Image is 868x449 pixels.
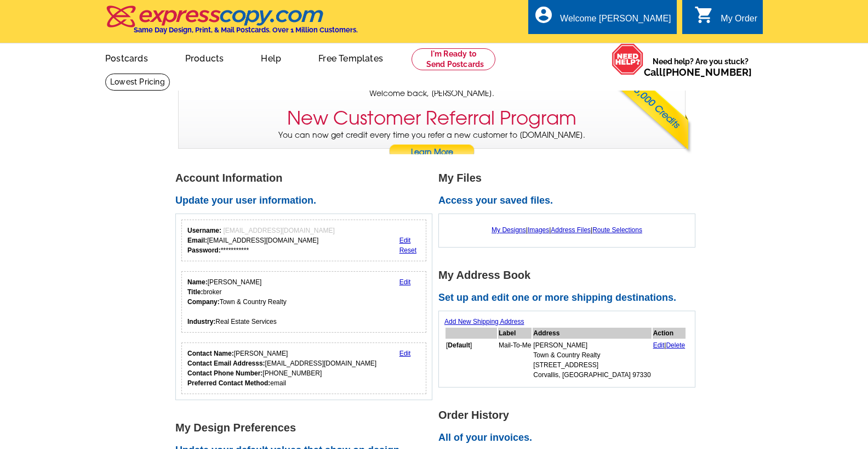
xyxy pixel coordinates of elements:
[187,349,376,388] div: [PERSON_NAME] [EMAIL_ADDRESS][DOMAIN_NAME] [PHONE_NUMBER] email
[389,144,475,161] a: Learn More
[438,195,701,207] h2: Access your saved files.
[653,328,686,339] th: Action
[399,350,411,357] a: Edit
[551,226,591,234] a: Address Files
[492,226,526,234] a: My Designs
[644,56,757,78] span: Need help? Are you stuck?
[534,5,553,25] i: account_circle
[181,343,426,394] div: Who should we contact regarding order issues?
[438,270,701,281] h1: My Address Book
[187,350,234,357] strong: Contact Name:
[653,340,686,380] td: |
[498,328,532,339] th: Label
[179,130,685,161] p: You can now get credit every time you refer a new customer to [DOMAIN_NAME].
[187,237,207,244] strong: Email:
[666,341,685,349] a: Delete
[592,226,642,234] a: Route Selections
[168,44,242,70] a: Products
[612,43,644,75] img: help
[644,66,752,78] span: Call
[560,14,671,29] div: Welcome [PERSON_NAME]
[399,278,411,286] a: Edit
[187,360,265,367] strong: Contact Email Addresss:
[181,271,426,333] div: Your personal details.
[438,292,701,304] h2: Set up and edit one or more shipping destinations.
[187,277,287,327] div: [PERSON_NAME] broker Town & Country Realty Real Estate Services
[663,66,752,78] a: [PHONE_NUMBER]
[438,409,701,421] h1: Order History
[438,432,701,444] h2: All of your invoices.
[399,246,416,254] a: Reset
[653,341,665,349] a: Edit
[187,318,215,325] strong: Industry:
[444,220,689,240] div: | | |
[105,13,358,34] a: Same Day Design, Print, & Mail Postcards. Over 1 Million Customers.
[175,195,438,207] h2: Update your user information.
[175,422,438,434] h1: My Design Preferences
[721,14,757,29] div: My Order
[187,288,203,296] strong: Title:
[301,44,401,70] a: Free Templates
[498,340,532,380] td: Mail-To-Me
[134,26,358,34] h4: Same Day Design, Print, & Mail Postcards. Over 1 Million Customers.
[88,44,165,70] a: Postcards
[446,340,497,380] td: [ ]
[448,341,470,349] b: Default
[243,44,299,70] a: Help
[187,379,270,387] strong: Preferred Contact Method:
[287,107,576,130] h3: New Customer Referral Program
[223,227,334,234] span: [EMAIL_ADDRESS][DOMAIN_NAME]
[694,12,757,26] a: shopping_cart My Order
[187,298,220,306] strong: Company:
[187,278,208,286] strong: Name:
[369,88,494,99] span: Welcome back, [PERSON_NAME].
[187,369,262,377] strong: Contact Phone Number:
[694,5,714,25] i: shopping_cart
[187,246,221,254] strong: Password:
[175,172,438,184] h1: Account Information
[187,227,221,234] strong: Username:
[533,328,651,339] th: Address
[444,318,524,325] a: Add New Shipping Address
[438,172,701,184] h1: My Files
[399,237,411,244] a: Edit
[533,340,651,380] td: [PERSON_NAME] Town & Country Realty [STREET_ADDRESS] Corvallis, [GEOGRAPHIC_DATA] 97330
[181,220,426,261] div: Your login information.
[528,226,549,234] a: Images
